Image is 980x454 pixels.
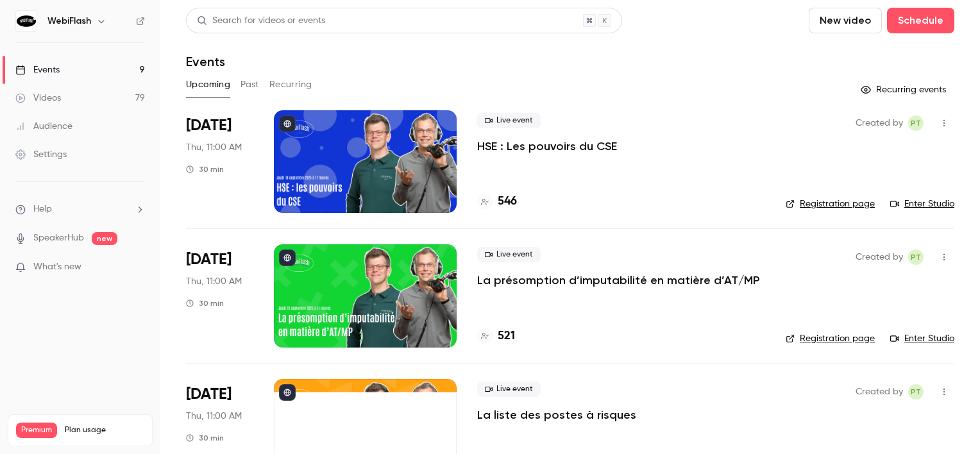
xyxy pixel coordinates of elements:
[16,423,57,438] span: Premium
[269,74,312,95] button: Recurring
[186,298,224,308] div: 30 min
[908,115,924,131] span: Pauline TERRIEN
[197,14,325,28] div: Search for videos or events
[498,328,515,345] h4: 521
[47,15,91,28] h6: WebiFlash
[786,332,875,345] a: Registration page
[186,110,253,213] div: Sep 18 Thu, 11:00 AM (Europe/Paris)
[186,164,224,174] div: 30 min
[241,74,259,95] button: Past
[186,54,225,69] h1: Events
[186,433,224,443] div: 30 min
[186,244,253,347] div: Sep 25 Thu, 11:00 AM (Europe/Paris)
[477,273,759,288] a: La présomption d’imputabilité en matière d’AT/MP
[92,232,117,245] span: new
[856,249,903,265] span: Created by
[15,63,60,76] div: Events
[855,80,954,100] button: Recurring events
[33,231,84,245] a: SpeakerHub
[186,384,232,405] span: [DATE]
[911,384,921,399] span: PT
[890,198,954,210] a: Enter Studio
[477,328,515,345] a: 521
[809,8,882,33] button: New video
[186,275,242,288] span: Thu, 11:00 AM
[911,249,921,265] span: PT
[186,74,230,95] button: Upcoming
[477,247,541,262] span: Live event
[477,113,541,128] span: Live event
[186,115,232,136] span: [DATE]
[477,193,517,210] a: 546
[15,148,67,161] div: Settings
[477,382,541,397] span: Live event
[911,115,921,131] span: PT
[33,203,52,216] span: Help
[186,249,232,270] span: [DATE]
[65,425,144,435] span: Plan usage
[130,262,145,273] iframe: Noticeable Trigger
[477,139,617,154] a: HSE : Les pouvoirs du CSE
[786,198,875,210] a: Registration page
[15,120,72,133] div: Audience
[33,260,81,274] span: What's new
[908,384,924,399] span: Pauline TERRIEN
[887,8,954,33] button: Schedule
[15,92,61,105] div: Videos
[856,384,903,399] span: Created by
[856,115,903,131] span: Created by
[15,203,145,216] li: help-dropdown-opener
[477,407,636,423] a: La liste des postes à risques
[908,249,924,265] span: Pauline TERRIEN
[186,410,242,423] span: Thu, 11:00 AM
[16,11,37,31] img: WebiFlash
[890,332,954,345] a: Enter Studio
[498,193,517,210] h4: 546
[186,141,242,154] span: Thu, 11:00 AM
